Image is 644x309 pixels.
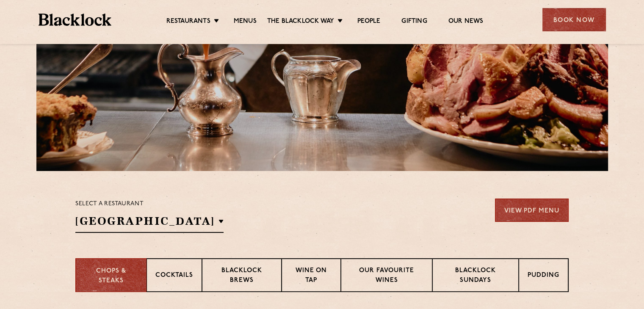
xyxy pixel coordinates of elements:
[542,8,606,31] div: Book Now
[39,14,112,26] img: BL_Textured_Logo-footer-cropped.svg
[211,266,273,286] p: Blacklock Brews
[401,17,427,27] a: Gifting
[441,266,510,286] p: Blacklock Sundays
[495,199,569,222] a: View PDF Menu
[75,199,224,210] p: Select a restaurant
[267,17,334,27] a: The Blacklock Way
[350,266,423,286] p: Our favourite wines
[290,266,332,286] p: Wine on Tap
[528,271,559,281] p: Pudding
[357,17,380,27] a: People
[75,214,224,233] h2: [GEOGRAPHIC_DATA]
[166,17,210,27] a: Restaurants
[234,17,257,27] a: Menus
[448,17,484,27] a: Our News
[85,267,138,286] p: Chops & Steaks
[155,271,193,281] p: Cocktails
